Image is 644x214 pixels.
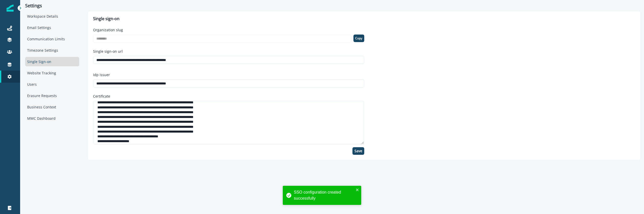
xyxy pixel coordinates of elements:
div: SSO configuration created successfully [294,189,354,201]
div: Business Context [25,102,79,112]
div: Users [25,80,79,89]
p: Save [354,149,362,153]
button: Save [352,147,364,155]
div: Website Tracking [25,68,79,78]
div: Single Sign-on [25,57,79,66]
p: Idp issuer [93,72,110,77]
div: Timezone Settings [25,46,79,55]
p: Settings [25,3,79,9]
button: Copy [353,35,364,42]
div: Erasure Requests [25,91,79,100]
p: Single sign-on url [93,49,123,54]
div: Communication Limits [25,34,79,44]
label: Organization slug [93,27,361,33]
div: Workspace Details [25,12,79,21]
h1: Single sign-on [93,16,635,23]
div: Email Settings [25,23,79,32]
button: close [356,188,359,192]
p: Copy [355,37,362,40]
div: MMC Dashboard [25,114,79,123]
label: Certificate [93,94,361,99]
img: Inflection [7,5,14,12]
